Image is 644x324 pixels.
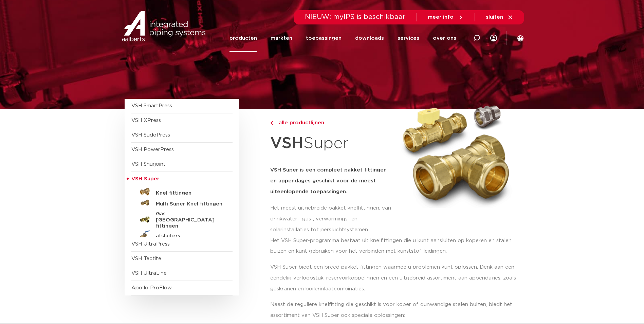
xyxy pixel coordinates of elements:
[306,24,342,52] a: toepassingen
[271,24,292,52] a: markten
[131,147,174,152] a: VSH PowerPress
[270,262,520,294] p: VSH Super biedt een breed pakket fittingen waarmee u problemen kunt oplossen. Denk aan een ééndel...
[428,15,454,20] span: meer info
[156,233,223,239] h5: afsluiters
[270,119,393,127] a: alle productlijnen
[229,24,456,52] nav: Menu
[131,197,233,208] a: Multi Super Knel fittingen
[270,165,393,197] h5: VSH Super is een compleet pakket fittingen en appendages geschikt voor de meest uiteenlopende toe...
[131,271,167,276] a: VSH UltraLine
[131,241,170,247] a: VSH UltraPress
[131,162,166,167] a: VSH Shurjoint
[270,136,303,151] strong: VSH
[270,203,393,235] p: Het meest uitgebreide pakket knelfittingen, van drinkwater-, gas-, verwarmings- en solarinstallat...
[270,299,520,321] p: Naast de reguliere knelfitting die geschikt is voor koper of dunwandige stalen buizen, biedt het ...
[398,24,419,52] a: services
[355,24,384,52] a: downloads
[131,118,161,123] a: VSH XPress
[131,186,233,197] a: Knel fittingen
[486,14,513,20] a: sluiten
[131,256,161,261] a: VSH Tectite
[428,14,464,20] a: meer info
[131,132,170,138] a: VSH SudoPress
[270,235,520,257] p: Het VSH Super-programma bestaat uit knelfittingen die u kunt aansluiten op koperen en stalen buiz...
[131,229,233,240] a: afsluiters
[156,211,223,229] h5: Gas [GEOGRAPHIC_DATA] fittingen
[131,208,233,229] a: Gas [GEOGRAPHIC_DATA] fittingen
[131,176,159,181] span: VSH Super
[270,121,273,125] img: chevron-right.svg
[131,103,172,108] a: VSH SmartPress
[305,14,406,20] span: NIEUW: myIPS is beschikbaar
[131,285,172,290] a: Apollo ProFlow
[156,190,223,196] h5: Knel fittingen
[433,24,456,52] a: over ons
[275,120,324,125] span: alle productlijnen
[486,15,503,20] span: sluiten
[490,24,497,52] div: my IPS
[229,24,257,52] a: producten
[270,130,393,157] h1: Super
[156,201,223,207] h5: Multi Super Knel fittingen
